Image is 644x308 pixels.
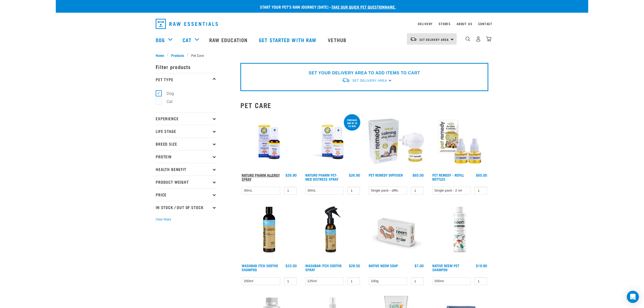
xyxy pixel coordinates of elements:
img: Organic neem pet soap bar 100g green trading [367,204,425,261]
a: Products [169,53,187,58]
p: In Stock / Out Of Stock [156,201,217,214]
img: RE Product Shoot 2023 Nov8635 [304,113,362,171]
p: Price [156,188,217,201]
p: SET YOUR DELIVERY AREA TO ADD ITEMS TO CART [309,70,420,76]
img: Pet Remedy [367,113,425,171]
img: Wash Bar Itch Soothe Shampoo [240,204,298,261]
img: Wash Bar Itch Soothe Topical Spray [304,204,362,261]
span: Home [156,53,164,58]
div: $7.00 [415,264,424,268]
span: Products [171,53,184,58]
img: home-icon@2x.png [486,36,491,42]
p: Start your pet’s raw journey [DATE] – [60,4,592,10]
label: Dog [158,90,176,97]
nav: dropdown navigation [56,30,588,50]
a: Delivery [418,23,433,25]
input: 1 [411,187,424,195]
p: Filter products [156,60,217,73]
h2: Pet Care [240,101,488,109]
button: Clear filters [156,217,171,222]
img: van-moving.png [410,37,417,41]
a: take our quick pet questionnaire. [331,6,396,8]
a: Pet Remedy Diffuser [369,174,403,176]
a: Pet Remedy - Refill Bottles [432,174,464,180]
img: Raw Essentials Logo [156,19,218,29]
div: $26.90 [349,173,360,177]
img: user.png [476,36,481,42]
p: Life Stage [156,125,217,138]
div: $65.00 [476,173,487,177]
a: Contact [478,23,492,25]
a: Raw Education [204,30,254,50]
img: 2023 AUG RE Product1728 [240,113,298,171]
a: Vethub [323,30,353,50]
div: $33.50 [285,264,297,268]
div: $65.00 [413,173,424,177]
p: Breed Size [156,138,217,150]
nav: breadcrumbs [156,53,488,58]
img: Native Neem Pet Shampoo [431,204,489,261]
a: Dog [156,36,165,44]
div: $26.90 [285,173,297,177]
span: Set Delivery Area [419,39,449,40]
a: Home [156,53,167,58]
input: 1 [347,277,360,285]
img: van-moving.png [342,78,350,83]
input: 1 [347,187,360,195]
a: Native Neem Pet Shampoo [432,265,459,270]
input: 1 [474,277,487,285]
a: Get started with Raw [254,30,323,50]
p: Health Benefit [156,163,217,176]
a: Naturo Pharm Allergy Spray [242,174,280,180]
a: Native Neem Soap [369,265,398,266]
span: Set Delivery Area [352,79,387,82]
img: Pet remedy refills [431,113,489,171]
div: Purchase and be in to win! [344,116,360,130]
p: Product Weight [156,176,217,188]
p: Experience [156,112,217,125]
input: 1 [474,187,487,195]
a: WashBar Itch Soothe Shampoo [242,265,278,270]
input: 1 [284,187,297,195]
p: Pet Type [156,73,217,86]
div: $19.90 [476,264,487,268]
input: 1 [284,277,297,285]
a: Cat [183,36,191,44]
input: 1 [411,277,424,285]
nav: dropdown navigation [152,17,492,31]
div: Open Intercom Messenger [627,291,639,303]
a: WashBar Itch Soothe Spray [305,265,342,270]
label: Cat [158,98,175,105]
p: Protein [156,150,217,163]
a: Stores [439,23,451,25]
a: About Us [457,23,472,25]
img: home-icon-1@2x.png [466,37,470,41]
div: $28.50 [349,264,360,268]
a: Naturo Pharm Pet-Med Distress Spray [305,174,338,180]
